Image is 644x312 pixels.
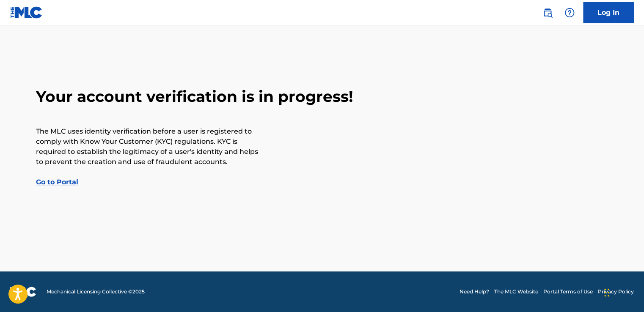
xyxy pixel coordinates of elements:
a: Public Search [539,4,556,21]
a: Privacy Policy [598,288,634,296]
a: Portal Terms of Use [543,288,593,296]
span: Mechanical Licensing Collective © 2025 [47,288,145,296]
img: MLC Logo [10,6,43,19]
img: search [542,8,553,18]
a: Log In [583,2,634,23]
img: logo [10,287,36,297]
p: The MLC uses identity verification before a user is registered to comply with Know Your Customer ... [36,126,260,167]
h2: Your account verification is in progress! [36,87,608,106]
img: help [564,8,575,18]
div: Help [561,4,578,21]
a: Go to Portal [36,178,78,186]
a: The MLC Website [494,288,538,296]
a: Need Help? [460,288,489,296]
iframe: Chat Widget [602,271,644,312]
div: Drag [604,280,609,305]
